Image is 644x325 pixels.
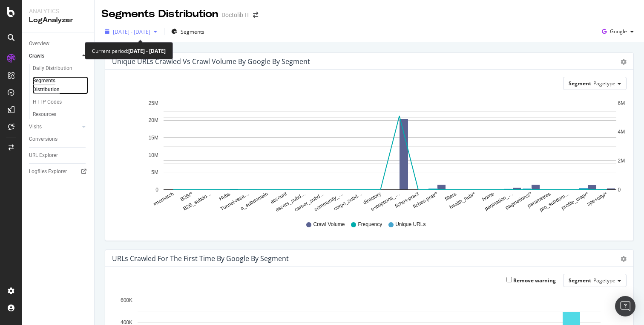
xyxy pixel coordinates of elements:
span: Frequency [358,221,382,228]
div: LogAnalyzer [29,15,87,25]
div: Overview [29,39,49,48]
div: Doctolib IT [221,11,250,19]
text: 0 [618,187,621,193]
text: parametres [526,191,552,209]
text: 25M [149,100,158,106]
button: [DATE] - [DATE] [101,25,161,38]
a: Visits [29,122,80,131]
span: Segment [569,80,591,87]
a: URL Explorer [29,151,88,160]
text: 4M [618,129,625,135]
div: Analytics [29,7,87,15]
div: arrow-right-arrow-left [253,12,258,18]
a: Daily Distribution [33,64,88,73]
div: HTTP Codes [33,98,62,107]
label: Remove warning [506,277,556,284]
div: Open Intercom Messenger [615,296,635,316]
span: Segments [181,28,204,35]
span: Pagetype [593,277,615,284]
text: 600K [121,297,132,303]
a: Segments Distribution [33,76,88,94]
div: Segments Distribution [101,7,218,21]
div: Segments Distribution [33,76,80,94]
text: health_hub/* [448,191,477,210]
text: paginations/* [504,191,533,211]
div: Conversions [29,135,57,144]
div: gear [621,256,627,262]
text: fiches-prat/* [412,191,439,209]
text: fiches-pract [394,191,420,209]
span: Pagetype [593,80,615,87]
text: 6M [618,100,625,106]
div: Unique URLs Crawled vs Crawl Volume by google by Segment [112,57,310,66]
div: URLs Crawled for the First Time by google by Segment [112,254,289,263]
text: account [269,191,288,205]
div: URL Explorer [29,151,58,160]
text: B2B/* [179,191,194,203]
div: Crawls [29,52,44,61]
a: HTTP Codes [33,98,88,107]
div: gear [621,59,627,65]
b: [DATE] - [DATE] [128,47,166,55]
a: Conversions [29,135,88,144]
button: Google [598,25,637,38]
text: spe+city/* [586,191,609,207]
text: 2M [618,158,625,164]
text: home [481,191,495,202]
a: Crawls [29,52,80,61]
text: a_subdomain [239,191,269,212]
text: directory [362,191,382,206]
text: 20M [149,118,158,124]
span: Unique URLs [395,221,425,228]
a: Overview [29,39,88,48]
div: Current period: [92,46,166,56]
text: #nomatch [152,191,175,207]
div: Visits [29,122,42,131]
span: [DATE] - [DATE] [113,28,150,35]
span: Crawl Volume [313,221,345,228]
a: Logfiles Explorer [29,167,88,176]
input: Remove warning [506,277,512,282]
a: Resources [33,110,88,119]
text: 5M [151,170,158,176]
div: Daily Distribution [33,64,72,73]
text: Hubs [218,191,231,202]
div: Resources [33,110,56,119]
text: 10M [149,152,158,158]
span: Google [610,28,627,35]
text: 0 [155,187,158,193]
text: profile_crap/* [560,191,589,211]
text: filters [444,191,457,202]
svg: A chart. [112,97,627,213]
text: 15M [149,135,158,141]
div: Logfiles Explorer [29,167,67,176]
span: Segment [569,277,591,284]
button: Segments [168,25,208,38]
